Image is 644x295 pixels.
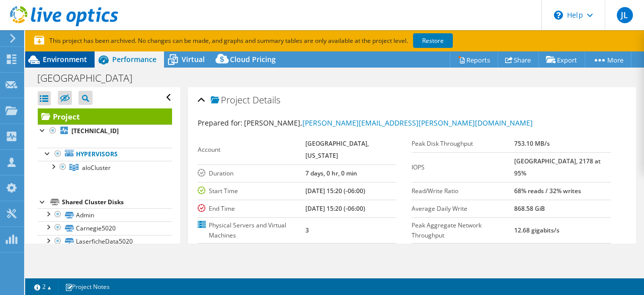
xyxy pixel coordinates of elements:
span: Project [211,95,250,105]
a: aloCluster [38,161,172,174]
b: 7 days, 0 hr, 0 min [305,169,357,178]
a: Share [498,52,539,68]
label: Duration [198,168,305,179]
b: [DATE] 15:20 (-06:00) [305,204,365,213]
b: [TECHNICAL_ID] [71,127,119,135]
b: 3 [305,226,309,234]
h1: [GEOGRAPHIC_DATA] [33,73,148,84]
a: Hypervisors [38,148,172,161]
span: Performance [112,54,156,64]
b: [DATE] 15:20 (-06:00) [305,187,365,195]
label: Account [198,145,305,155]
span: Details [253,94,280,106]
span: aloCluster [82,163,111,172]
a: Project [38,108,172,125]
label: Read/Write Ratio [412,186,514,196]
label: Peak Aggregate Network Throughput [412,220,514,241]
svg: \n [554,11,563,20]
label: Prepared for: [198,118,243,128]
a: [PERSON_NAME][EMAIL_ADDRESS][PERSON_NAME][DOMAIN_NAME] [302,118,533,128]
div: Shared Cluster Disks [62,196,172,208]
b: [GEOGRAPHIC_DATA], 2178 at 95% [514,157,601,178]
a: Carnegie5020 [38,221,172,234]
a: 2 [27,280,58,293]
b: [GEOGRAPHIC_DATA], [US_STATE] [305,139,369,160]
b: 68% reads / 32% writes [514,187,581,195]
a: Project Notes [58,280,117,293]
label: Peak Disk Throughput [412,139,514,149]
span: [PERSON_NAME], [244,118,533,128]
a: Restore [413,33,453,48]
label: Physical Servers and Virtual Machines [198,220,305,241]
a: Reports [450,52,498,68]
a: [TECHNICAL_ID] [38,125,172,138]
label: Average Daily Write [412,204,514,214]
label: Start Time [198,186,305,196]
span: Environment [43,54,87,64]
b: 868.58 GiB [514,204,545,213]
b: 753.10 MB/s [514,139,550,148]
a: Export [538,52,585,68]
a: More [585,52,631,68]
a: Admin [38,208,172,221]
span: Virtual [182,54,205,64]
label: End Time [198,204,305,214]
b: 12.68 gigabits/s [514,226,559,234]
a: LaserficheData5020 [38,235,172,248]
span: JL [617,7,633,23]
p: This project has been archived. No changes can be made, and graphs and summary tables are only av... [34,35,527,46]
label: IOPS [412,162,514,172]
span: Cloud Pricing [230,54,276,64]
